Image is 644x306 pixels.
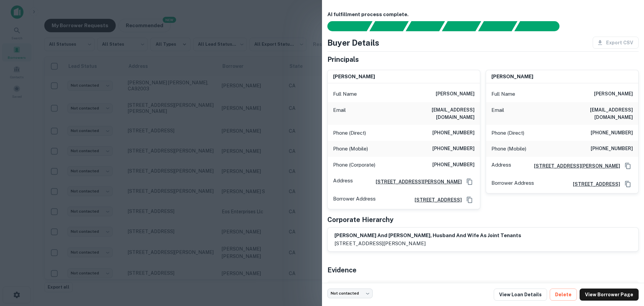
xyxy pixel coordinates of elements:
h6: [PERSON_NAME] [594,90,633,98]
p: Email [333,106,346,121]
h5: Principals [327,54,359,64]
h6: [EMAIL_ADDRESS][DOMAIN_NAME] [552,106,633,121]
h6: [PHONE_NUMBER] [432,145,475,153]
p: Phone (Direct) [491,129,524,137]
th: Source [421,280,475,299]
div: Sending borrower request to AI... [319,21,370,31]
a: [STREET_ADDRESS][PERSON_NAME] [529,162,620,170]
div: Documents found, AI parsing details... [406,21,445,31]
p: Email [491,106,504,121]
a: [STREET_ADDRESS] [568,180,620,188]
h6: AI fulfillment process complete. [327,11,639,18]
a: [STREET_ADDRESS][PERSON_NAME] [370,178,462,185]
h6: [PERSON_NAME] and [PERSON_NAME], husband and wife as joint tenants [334,232,521,239]
p: Phone (Mobile) [333,145,368,153]
button: Delete [550,289,577,301]
a: View Loan Details [494,289,547,301]
button: Copy Address [623,179,633,189]
p: Address [333,177,353,187]
p: Address [491,161,511,171]
h5: Corporate Hierarchy [327,215,393,225]
a: View Borrower Page [580,289,639,301]
iframe: Chat Widget [610,252,644,285]
h6: [PERSON_NAME] [333,73,375,81]
h6: [PHONE_NUMBER] [432,161,475,169]
p: Borrower Address [491,179,534,189]
a: [STREET_ADDRESS] [409,196,462,204]
p: Phone (Corporate) [333,161,375,169]
div: Principals found, AI now looking for contact information... [442,21,481,31]
div: Principals found, still searching for contact information. This may take time... [478,21,517,31]
p: Phone (Mobile) [491,145,526,153]
p: Phone (Direct) [333,129,366,137]
h4: Buyer Details [327,37,379,49]
div: Not contacted [327,289,373,298]
h6: [PERSON_NAME] [436,90,475,98]
h6: [EMAIL_ADDRESS][DOMAIN_NAME] [394,106,475,121]
th: Name [327,280,421,299]
p: [STREET_ADDRESS][PERSON_NAME] [334,239,521,248]
p: Full Name [491,90,515,98]
p: Borrower Address [333,195,376,205]
h6: [PHONE_NUMBER] [432,129,475,137]
p: Full Name [333,90,357,98]
h6: [PHONE_NUMBER] [591,145,633,153]
h5: Evidence [327,265,357,275]
button: Copy Address [623,161,633,171]
div: AI fulfillment process complete. [515,21,568,31]
div: Your request is received and processing... [369,21,409,31]
h6: [PERSON_NAME] [491,73,533,81]
button: Copy Address [465,195,475,205]
h6: [PHONE_NUMBER] [591,129,633,137]
button: Copy Address [465,177,475,187]
th: Type [475,280,597,299]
